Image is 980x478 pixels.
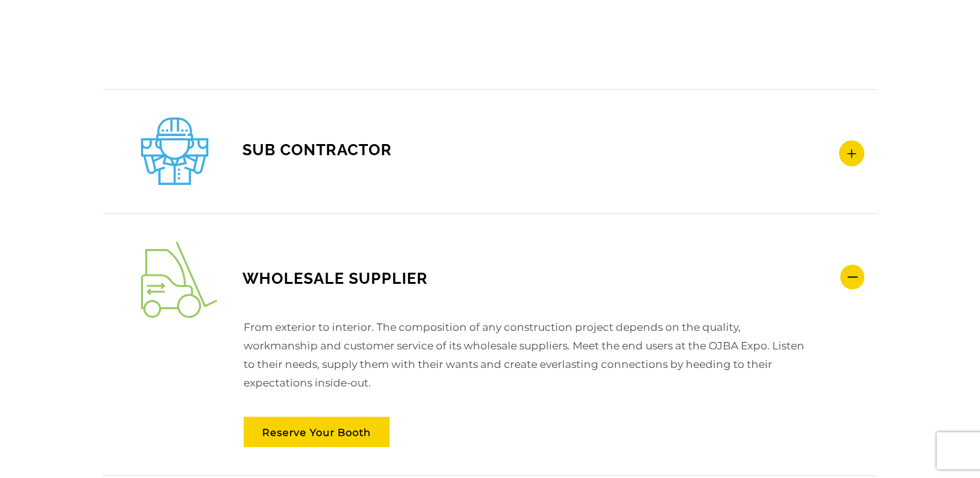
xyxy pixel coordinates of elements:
span: SUB CONTRACTOR [141,140,392,159]
p: From exterior to interior. The composition of any construction project depends on the quality, wo... [199,318,806,404]
img: sub_contractor.svg [141,117,208,185]
span: WHOLESALE SUPPLIER [141,269,428,288]
a: Reserve Your Booth [244,417,390,447]
img: wholesale_supplier.svg [141,242,217,318]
